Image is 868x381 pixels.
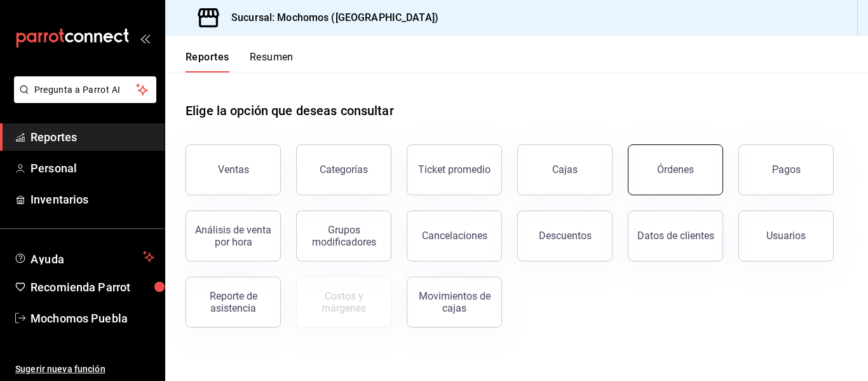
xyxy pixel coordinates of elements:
div: Movimientos de cajas [415,290,494,314]
button: Ventas [186,144,281,195]
button: Cajas [517,144,613,195]
div: Usuarios [766,230,806,242]
a: Pregunta a Parrot AI [9,92,156,106]
button: Ticket promedio [407,144,502,195]
button: Contrata inventarios para ver este reporte [296,277,391,328]
span: Pregunta a Parrot AI [34,83,137,97]
h3: Sucursal: Mochomos ([GEOGRAPHIC_DATA]) [221,10,438,25]
div: Análisis de venta por hora [194,224,273,248]
button: Órdenes [628,144,723,195]
button: Cancelaciones [407,211,502,261]
button: Grupos modificadores [296,211,391,261]
div: Grupos modificadores [304,224,383,248]
div: Cancelaciones [422,230,487,242]
div: Categorías [320,163,368,176]
button: Pagos [738,144,834,195]
span: Reportes [31,128,154,146]
div: Pagos [772,163,801,176]
button: Reporte de asistencia [186,277,281,328]
button: open_drawer_menu [140,33,150,43]
button: Descuentos [517,211,613,261]
span: Ayuda [31,249,138,265]
button: Reportes [186,51,229,73]
div: Ventas [218,163,249,176]
div: Ticket promedio [418,163,491,176]
span: Personal [31,160,154,177]
button: Análisis de venta por hora [186,211,281,261]
button: Pregunta a Parrot AI [14,76,156,103]
button: Usuarios [738,211,834,261]
button: Resumen [250,51,294,73]
div: Costos y márgenes [304,290,383,314]
span: Inventarios [31,191,154,208]
button: Categorías [296,144,391,195]
div: Datos de clientes [637,230,714,242]
div: Cajas [552,163,578,176]
span: Sugerir nueva función [15,363,154,376]
span: Recomienda Parrot [31,279,154,296]
div: Reporte de asistencia [194,290,273,314]
div: Descuentos [539,230,592,242]
div: Órdenes [657,163,694,176]
div: navigation tabs [186,51,294,73]
button: Movimientos de cajas [407,277,502,328]
button: Datos de clientes [628,211,723,261]
h1: Elige la opción que deseas consultar [186,101,394,120]
span: Mochomos Puebla [31,310,154,327]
